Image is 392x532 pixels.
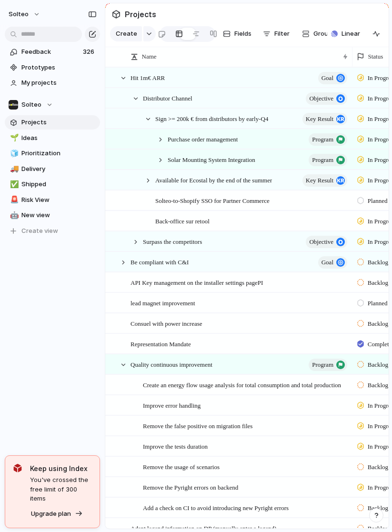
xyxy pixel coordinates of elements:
[322,256,333,269] span: goal
[131,297,195,308] span: lead magnet improvement
[28,507,86,521] button: Upgrade plan
[123,6,158,23] span: Projects
[21,118,97,127] span: Projects
[143,461,220,472] span: Remove the usage of scenarios
[9,164,18,174] button: 🚚
[21,149,97,158] span: Prioritization
[5,224,100,238] button: Create view
[143,236,202,247] span: Surpass the competitors
[143,482,238,492] span: Remove the Pyright errors on backend
[9,133,18,143] button: 🌱
[312,153,333,167] span: program
[309,133,347,146] button: program
[309,359,347,371] button: program
[155,215,210,226] span: Back-office sur retool
[306,92,347,105] button: objective
[142,52,157,61] span: Name
[368,258,388,267] span: Backlog
[83,47,96,57] span: 326
[5,146,100,161] div: 🧊Prioritization
[155,174,272,185] span: Available for Ecostal by the end of the summer
[10,148,17,159] div: 🧊
[9,211,18,220] button: 🤖
[5,208,100,222] a: 🤖New view
[31,509,71,519] span: Upgrade plan
[5,115,100,130] a: Projects
[368,381,388,390] span: Backlog
[5,45,100,59] a: Feedback326
[368,52,383,61] span: Status
[5,177,100,191] a: ✅Shipped
[155,195,270,206] span: Solteo-to-Shopify SSO for Partner Commerce
[234,29,251,39] span: Fields
[131,72,165,83] span: Hit 1m€ ARR
[313,29,332,39] span: Group
[21,63,97,72] span: Prototypes
[131,256,189,267] span: Be compliant with C&I
[21,47,80,57] span: Feedback
[110,26,142,41] button: Create
[5,193,100,207] a: 🚨Risk View
[219,26,255,41] button: Fields
[10,179,17,190] div: ✅
[21,195,97,205] span: Risk View
[10,132,17,143] div: 🌱
[306,236,347,248] button: objective
[143,92,192,103] span: Distributor Channel
[10,163,17,174] div: 🚚
[322,71,333,85] span: goal
[368,196,388,206] span: Planned
[297,26,337,41] button: Group
[131,277,263,288] span: API Key management on the installer settings pagePI
[368,299,388,308] span: Planned
[131,359,212,370] span: Quality continuous improvement
[5,98,100,112] button: Solteo
[143,379,341,390] span: Create an energy flow usage analysis for total consumption and total production
[368,503,388,513] span: Backlog
[309,154,347,166] button: program
[143,420,252,431] span: Remove the false positive on migration files
[21,211,97,220] span: New view
[116,29,137,39] span: Create
[318,72,347,84] button: goal
[368,319,388,329] span: Backlog
[342,29,360,39] span: Linear
[10,210,17,221] div: 🤖
[21,133,97,143] span: Ideas
[318,256,347,269] button: goal
[168,154,255,165] span: Solar Mounting System Integration
[259,26,293,41] button: Filter
[9,10,29,19] span: solteo
[5,60,100,75] a: Prototypes
[5,76,100,90] a: My projects
[10,194,17,205] div: 🚨
[143,441,208,452] span: Improve the tests duration
[21,100,41,110] span: Solteo
[30,475,92,503] span: You've crossed the free limit of 300 items
[306,174,333,187] span: key result
[155,113,268,124] span: Sign >= 200k € from distributors by early-Q4
[5,162,100,176] a: 🚚Delivery
[327,27,364,41] button: Linear
[5,131,100,145] a: 🌱Ideas
[4,7,45,22] button: solteo
[302,113,347,125] button: key result
[368,278,388,288] span: Backlog
[168,133,238,144] span: Purchase order management
[9,195,18,205] button: 🚨
[21,78,97,88] span: My projects
[9,180,18,189] button: ✅
[131,338,191,349] span: Representation Mandate
[21,180,97,189] span: Shipped
[309,92,333,105] span: objective
[131,318,202,329] span: Consuel with power increase
[309,235,333,249] span: objective
[274,29,290,39] span: Filter
[368,462,388,472] span: Backlog
[21,226,58,236] span: Create view
[368,360,388,370] span: Backlog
